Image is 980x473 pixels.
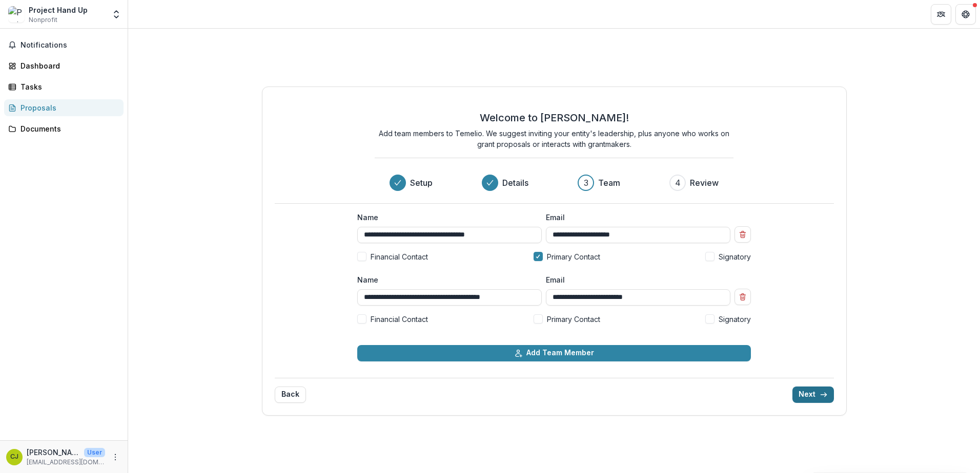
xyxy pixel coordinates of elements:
[931,4,951,25] button: Partners
[598,177,620,189] h3: Team
[84,448,105,457] p: User
[21,41,119,50] span: Notifications
[546,274,724,285] label: Email
[27,447,80,458] p: [PERSON_NAME] St. [PERSON_NAME]
[480,112,629,124] h2: Welcome to [PERSON_NAME]!
[21,123,115,134] div: Documents
[29,5,88,15] div: Project Hand Up
[4,99,124,116] a: Proposals
[4,37,124,53] button: Notifications
[390,175,719,191] div: Progress
[371,251,428,262] span: Financial Contact
[109,4,124,25] button: Open entity switcher
[719,314,751,325] span: Signatory
[371,314,428,325] span: Financial Contact
[4,78,124,95] a: Tasks
[10,454,18,460] div: Coreen St. Jean
[8,6,25,23] img: Project Hand Up
[410,177,433,189] h3: Setup
[21,102,115,113] div: Proposals
[27,458,105,467] p: [EMAIL_ADDRESS][DOMAIN_NAME]
[275,386,306,403] button: Back
[502,177,528,189] h3: Details
[375,128,733,149] p: Add team members to Temelio. We suggest inviting your entity's leadership, plus anyone who works ...
[4,57,124,74] a: Dashboard
[734,289,751,305] button: Remove team member
[719,251,751,262] span: Signatory
[675,177,681,189] div: 4
[21,60,115,71] div: Dashboard
[547,314,600,325] span: Primary Contact
[547,251,600,262] span: Primary Contact
[792,386,834,403] button: Next
[955,4,976,25] button: Get Help
[109,451,121,463] button: More
[29,15,57,25] span: Nonprofit
[546,212,724,223] label: Email
[357,345,751,361] button: Add Team Member
[357,274,536,285] label: Name
[734,226,751,243] button: Remove team member
[4,120,124,137] a: Documents
[690,177,719,189] h3: Review
[584,177,588,189] div: 3
[357,212,536,223] label: Name
[21,81,115,92] div: Tasks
